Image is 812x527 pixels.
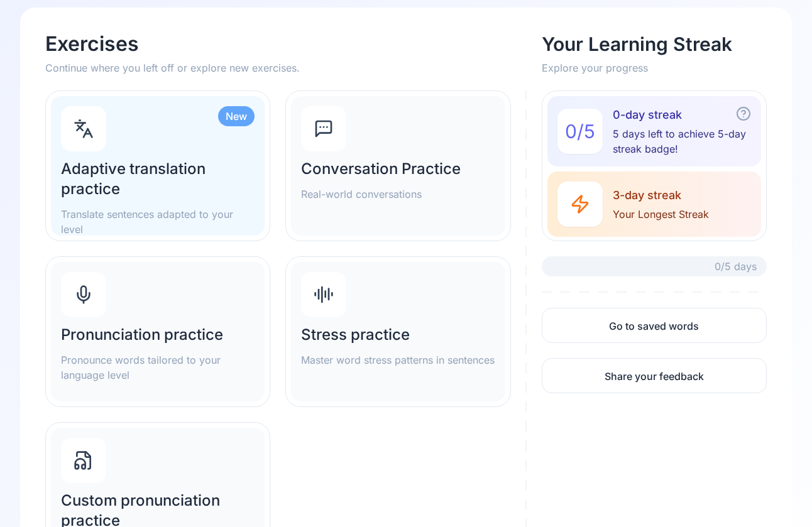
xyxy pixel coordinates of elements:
span: 0/5 days [715,259,757,274]
p: Continue where you left off or explore new exercises. [45,60,527,75]
span: 5 days left to achieve 5-day streak badge! [613,126,751,156]
span: 3-day streak [613,187,709,204]
p: Master word stress patterns in sentences [301,352,495,367]
span: 0-day streak [613,106,751,124]
h2: Adaptive translation practice [61,159,255,199]
h2: Stress practice [301,325,495,345]
h2: Conversation Practice [301,159,495,179]
a: Share your feedback [542,358,767,393]
a: Conversation PracticeReal-world conversations [285,90,510,241]
a: Pronunciation practicePronounce words tailored to your language level [45,256,270,407]
a: NewAdaptive translation practiceTranslate sentences adapted to your level [45,90,270,241]
p: Real-world conversations [301,187,495,202]
p: Translate sentences adapted to your level [61,207,255,237]
a: Stress practiceMaster word stress patterns in sentences [285,256,510,407]
h2: Pronunciation practice [61,325,255,345]
h2: Your Learning Streak [542,33,767,55]
h1: Exercises [45,33,527,55]
span: 0 / 5 [565,120,595,143]
a: Go to saved words [542,308,767,343]
div: New [218,106,255,126]
p: Explore your progress [542,60,767,75]
p: Pronounce words tailored to your language level [61,352,255,383]
span: Your Longest Streak [613,207,709,222]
